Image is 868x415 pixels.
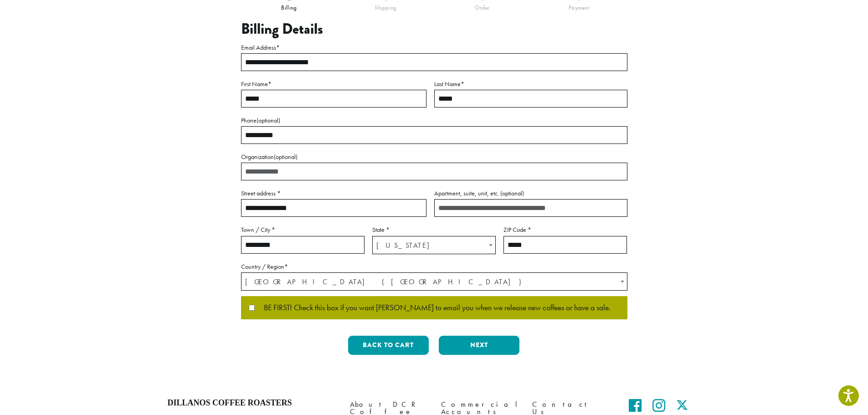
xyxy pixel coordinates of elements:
span: California [373,236,495,254]
label: First Name [241,78,426,90]
span: BE FIRST! Check this box if you want [PERSON_NAME] to email you when we release new coffees or ha... [255,304,611,312]
h3: Billing Details [241,20,627,38]
span: State [372,236,496,254]
span: United States (US) [241,273,627,291]
input: BE FIRST! Check this box if you want [PERSON_NAME] to email you when we release new coffees or ha... [249,305,255,311]
span: (optional) [274,153,298,161]
div: Payment [531,0,627,11]
label: Town / City [241,224,365,236]
div: Shipping [338,0,434,11]
label: Organization [241,151,627,163]
div: Order [434,0,531,11]
label: Last Name [434,78,627,90]
label: ZIP Code [503,224,627,236]
label: Street address [241,188,426,199]
span: (optional) [500,189,524,197]
div: Billing [241,0,338,11]
h4: Dillanos Coffee Roasters [168,398,336,408]
span: (optional) [257,116,280,124]
span: Country / Region [241,272,627,291]
button: Next [439,336,519,355]
button: Back to cart [348,336,429,355]
label: Email Address [241,42,627,53]
label: State [372,224,496,236]
label: Apartment, suite, unit, etc. [434,188,627,199]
